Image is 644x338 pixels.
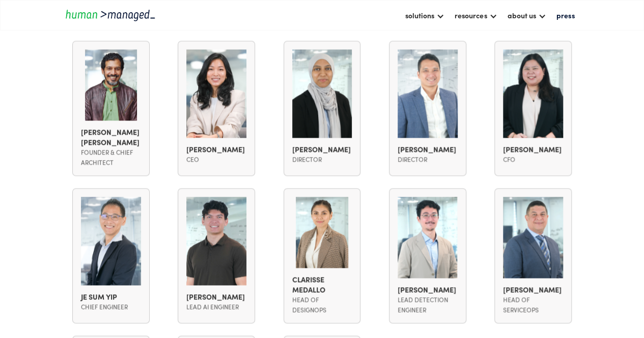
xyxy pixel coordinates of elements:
div: Head of designops [292,294,352,315]
div: Founder & Chief Architect [81,147,141,167]
div: Director [398,154,458,164]
div: CFO [503,154,563,164]
div: [PERSON_NAME] [503,144,563,154]
div: solutions [405,9,434,21]
div: [PERSON_NAME] [398,144,458,154]
div: CEO [186,154,246,164]
div: [PERSON_NAME] [398,284,458,294]
div: Chief Engineer [81,301,141,312]
div: about us [507,9,536,21]
div: lead detection engineer [398,294,458,315]
div: [PERSON_NAME] [186,291,246,301]
div: resources [450,7,502,24]
div: [PERSON_NAME] [292,144,352,154]
div: about us [502,7,551,24]
div: [PERSON_NAME] [186,144,246,154]
div: [PERSON_NAME] [503,284,563,294]
div: director [292,154,352,164]
div: [PERSON_NAME] [PERSON_NAME] [81,127,141,147]
div: solutions [400,7,450,24]
a: press [551,7,579,24]
div: Lead AI Engineer [186,301,246,312]
div: Clarisse Medallo [292,274,352,294]
div: resources [455,9,487,21]
a: home [65,8,156,22]
div: Je Sum Yip [81,291,141,301]
div: Head of ServiceOps [503,294,563,315]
